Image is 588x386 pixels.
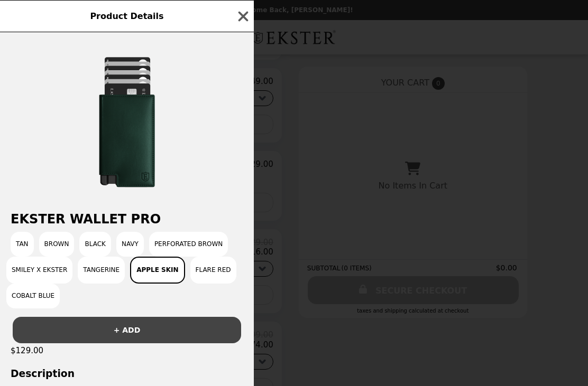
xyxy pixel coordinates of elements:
[78,257,125,284] button: Tangerine
[116,232,144,257] button: Navy
[79,232,111,257] button: Black
[39,232,75,257] button: Brown
[11,232,34,257] button: Tan
[6,284,60,308] button: Cobalt Blue
[90,11,163,21] span: Product Details
[130,257,185,284] button: Apple Skin
[6,257,72,284] button: Smiley x Ekster
[13,317,241,343] button: + ADD
[149,232,228,257] button: Perforated Brown
[48,43,206,201] img: Apple Skin
[190,257,236,284] button: Flare Red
